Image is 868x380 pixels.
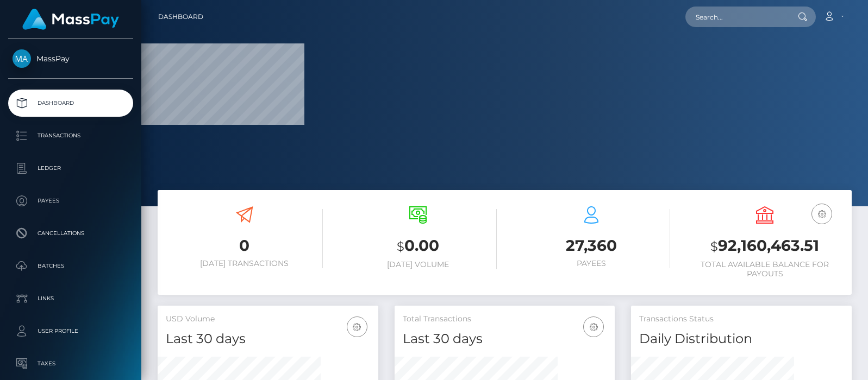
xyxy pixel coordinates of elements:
[8,220,133,247] a: Cancellations
[639,314,844,325] h5: Transactions Status
[639,330,844,349] h4: Daily Distribution
[8,122,133,149] a: Transactions
[710,239,718,254] small: $
[8,350,133,377] a: Taxes
[8,155,133,182] a: Ledger
[513,235,670,256] h3: 27,360
[166,235,323,256] h3: 0
[8,285,133,312] a: Links
[403,330,607,349] h4: Last 30 days
[685,7,788,27] input: Search...
[166,259,323,268] h6: [DATE] Transactions
[13,225,129,242] p: Cancellations
[8,54,133,64] span: MassPay
[13,193,129,209] p: Payees
[8,90,133,117] a: Dashboard
[22,9,119,30] img: MassPay Logo
[166,330,370,349] h4: Last 30 days
[13,258,129,274] p: Batches
[13,160,129,176] p: Ledger
[8,187,133,214] a: Payees
[13,323,129,339] p: User Profile
[513,259,670,268] h6: Payees
[158,5,203,28] a: Dashboard
[166,314,370,325] h5: USD Volume
[686,235,844,257] h3: 92,160,463.51
[339,235,496,257] h3: 0.00
[13,95,129,111] p: Dashboard
[13,290,129,307] p: Links
[13,128,129,144] p: Transactions
[13,49,31,68] img: MassPay
[339,260,496,269] h6: [DATE] Volume
[8,318,133,345] a: User Profile
[686,260,844,278] h6: Total Available Balance for Payouts
[8,252,133,280] a: Batches
[403,314,607,325] h5: Total Transactions
[13,356,129,372] p: Taxes
[397,239,404,254] small: $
